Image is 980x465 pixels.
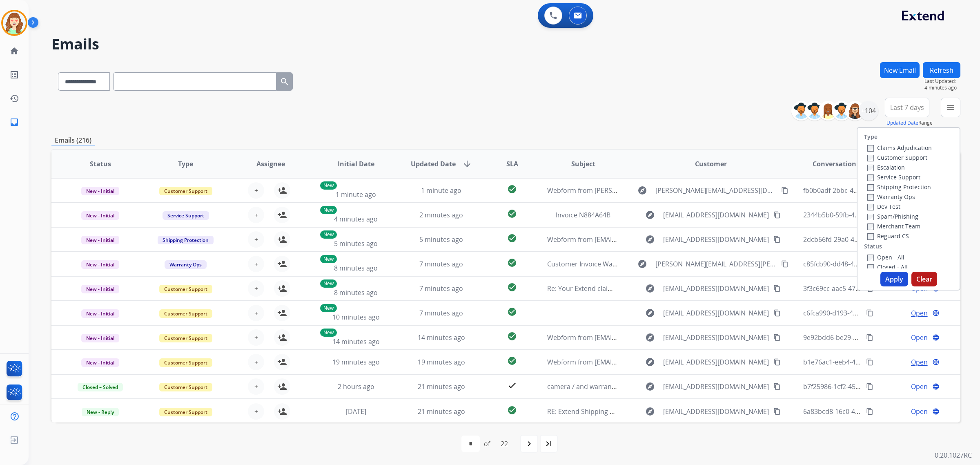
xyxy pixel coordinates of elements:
span: [EMAIL_ADDRESS][DOMAIN_NAME] [663,333,769,342]
span: Warranty Ops [165,260,207,269]
span: 19 minutes ago [418,358,465,367]
span: camera / and warranty invoice [547,382,641,391]
span: [EMAIL_ADDRESS][DOMAIN_NAME] [663,235,769,244]
input: Merchant Team [867,224,874,230]
span: b1e76ac1-eeb4-4ee2-b448-0cf405a832c2 [803,358,927,367]
span: Webform from [PERSON_NAME][EMAIL_ADDRESS][DOMAIN_NAME] on [DATE] [547,186,783,195]
label: Claims Adjudication [867,144,932,152]
mat-icon: person_add [277,333,287,342]
span: Subject [571,159,595,169]
span: Conversation ID [813,159,865,169]
span: Open [911,382,928,391]
span: 8 minutes ago [334,288,378,297]
mat-icon: content_copy [773,211,781,219]
span: 21 minutes ago [418,407,465,416]
p: 0.20.1027RC [935,450,972,460]
span: New - Initial [81,211,119,220]
span: New - Initial [81,285,119,293]
span: Closed – Solved [78,383,123,391]
mat-icon: content_copy [773,309,781,317]
label: Customer Support [867,154,927,161]
mat-icon: check_circle [507,233,517,243]
span: 7 minutes ago [419,309,463,317]
span: 1 minute ago [336,190,376,199]
mat-icon: history [9,94,19,103]
mat-icon: list_alt [9,70,19,80]
mat-icon: explore [645,333,655,342]
input: Claims Adjudication [867,145,874,152]
input: Closed - All [867,264,874,271]
span: + [254,382,258,391]
span: [PERSON_NAME][EMAIL_ADDRESS][DOMAIN_NAME] [655,186,776,195]
label: Shipping Protection [867,183,931,191]
span: New - Initial [81,187,119,195]
mat-icon: home [9,46,19,56]
input: Reguard CS [867,233,874,240]
span: Customer Support [159,285,212,293]
button: + [248,305,264,321]
mat-icon: language [932,383,940,390]
label: Dev Test [867,203,900,210]
span: Customer Support [159,334,212,342]
span: 4 minutes ago [924,85,960,91]
mat-icon: explore [645,284,655,293]
mat-icon: explore [645,382,655,391]
mat-icon: explore [645,235,655,244]
span: + [254,308,258,318]
span: Open [911,407,928,416]
input: Customer Support [867,155,874,161]
span: New - Initial [81,334,119,342]
span: Open [911,357,928,367]
mat-icon: menu [946,103,955,112]
span: [PERSON_NAME][EMAIL_ADDRESS][PERSON_NAME][DOMAIN_NAME] [655,259,776,269]
span: Service Support [163,211,209,220]
span: Last Updated: [924,78,960,85]
p: New [320,206,337,214]
input: Dev Test [867,204,874,210]
p: New [320,279,337,288]
span: fb0b0adf-2bbc-4ece-bbdb-acd869684b8b [803,186,929,195]
mat-icon: check_circle [507,184,517,194]
mat-icon: check_circle [507,258,517,268]
span: 2344b5b0-59fb-470e-83c9-5ae03f257bfb [803,210,926,219]
span: Customer [695,159,727,169]
mat-icon: person_add [277,259,287,269]
span: 1 minute ago [421,186,461,195]
span: 7 minutes ago [419,259,463,268]
p: New [320,304,337,312]
span: + [254,210,258,220]
span: 19 minutes ago [332,358,380,367]
label: Closed - All [867,263,908,271]
span: + [254,284,258,293]
button: + [248,378,264,395]
span: Customer Support [159,309,212,318]
span: 9e92bdd6-be29-4d58-87f4-473763a032cc [803,333,929,342]
button: + [248,280,264,297]
button: + [248,256,264,272]
span: Open [911,333,928,342]
span: 7 minutes ago [419,284,463,293]
span: 2 minutes ago [419,210,463,219]
mat-icon: explore [645,210,655,220]
span: 14 minutes ago [418,333,465,342]
span: 2 hours ago [338,382,374,391]
button: + [248,207,264,223]
span: Initial Date [338,159,374,169]
span: New - Initial [81,309,119,318]
mat-icon: content_copy [866,358,873,366]
mat-icon: explore [645,308,655,318]
button: + [248,329,264,346]
button: + [248,231,264,248]
span: + [254,186,258,195]
span: Shipping Protection [158,236,214,244]
span: + [254,357,258,367]
mat-icon: explore [645,407,655,416]
span: 6a83bcd8-16c0-4a12-a830-13e26871fa3c [803,407,927,416]
mat-icon: language [932,358,940,366]
button: + [248,182,264,199]
div: of [484,439,490,449]
span: + [254,407,258,416]
span: [EMAIL_ADDRESS][DOMAIN_NAME] [663,210,769,220]
span: Re: Your Extend claim is being reviewed [547,284,668,293]
span: SLA [506,159,518,169]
